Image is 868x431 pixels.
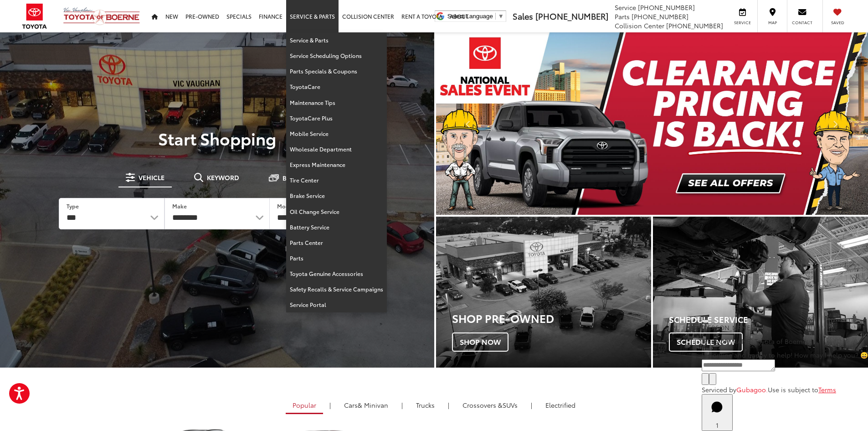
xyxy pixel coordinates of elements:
[358,400,388,410] span: & Minivan
[456,397,524,413] a: SUVs
[529,400,534,410] li: |
[277,202,294,210] label: Model
[702,337,868,346] p: [PERSON_NAME] Toyota of Boerne
[286,63,387,79] a: Parts Specials & Coupons
[286,297,387,312] a: Service Portal
[286,188,387,203] a: Brake Service
[615,3,636,12] span: Service
[702,320,709,322] button: Close
[327,400,333,410] li: |
[462,400,503,410] span: Crossovers &
[732,20,753,26] span: Service
[702,350,868,359] span: I'm online and happy to help! How may I help you? 😀
[792,20,812,26] span: Contact
[286,48,387,63] a: Service Scheduling Options
[498,13,504,20] span: ▼
[702,314,868,394] div: Close[PERSON_NAME][PERSON_NAME] Toyota of BoerneI'm online and happy to help! How may I help you?...
[736,385,768,394] a: Gubagoo.
[139,174,164,181] span: Vehicle
[702,323,868,332] p: [PERSON_NAME]
[539,397,582,413] a: Electrified
[535,10,608,22] span: [PHONE_NUMBER]
[286,172,387,188] a: Tire Center: Opens in a new tab
[409,397,442,413] a: Trucks
[286,79,387,94] a: ToyotaCare
[286,266,387,281] a: Toyota Genuine Accessories: Opens in a new tab
[286,219,387,235] a: Battery Service
[803,51,868,197] button: Click to view next picture.
[818,385,836,394] a: Terms
[709,373,716,385] button: Send Message
[615,12,630,21] span: Parts
[286,157,387,172] a: Express Maintenance
[286,110,387,126] a: ToyotaCare Plus
[399,400,405,410] li: |
[669,315,868,324] h4: Schedule Service
[653,217,868,368] a: Schedule Service Schedule Now
[768,385,818,394] span: Use is subject to
[286,235,387,250] a: Parts Center: Opens in a new tab
[286,397,323,414] a: Popular
[282,175,308,181] span: Budget
[669,332,743,352] span: Schedule Now
[337,397,395,413] a: Cars
[436,217,651,368] a: Shop Pre-Owned Shop Now
[67,202,79,210] label: Type
[447,13,504,20] a: Select Language​
[38,129,396,147] p: Start Shopping
[702,359,775,371] textarea: Type your message
[286,204,387,219] a: Oil Change Service
[286,32,387,48] a: Service & Parts: Opens in a new tab
[495,13,496,20] span: ​
[277,239,314,258] button: Reset
[632,12,688,21] span: [PHONE_NUMBER]
[447,13,493,20] span: Select Language
[615,21,664,30] span: Collision Center
[452,332,508,352] span: Shop Now
[286,141,387,157] a: Wholesale Department
[705,395,729,419] svg: Start Chat
[207,174,239,181] span: Keyword
[286,281,387,297] a: Safety Recalls & Service Campaigns: Opens in a new tab
[436,217,651,368] div: Toyota
[513,10,533,22] span: Sales
[666,21,723,30] span: [PHONE_NUMBER]
[716,421,719,430] span: 1
[286,95,387,110] a: Maintenance Tips
[286,250,387,266] a: Parts
[452,312,651,324] h3: Shop Pre-Owned
[446,400,452,410] li: |
[702,385,736,394] span: Serviced by
[286,126,387,141] a: Mobile Service
[762,20,782,26] span: Map
[172,202,187,210] label: Make
[702,373,709,385] button: Chat with SMS
[702,394,733,431] button: Toggle Chat Window
[827,20,847,26] span: Saved
[436,51,501,197] button: Click to view previous picture.
[653,217,868,368] div: Toyota
[638,3,695,12] span: [PHONE_NUMBER]
[63,7,140,26] img: Vic Vaughan Toyota of Boerne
